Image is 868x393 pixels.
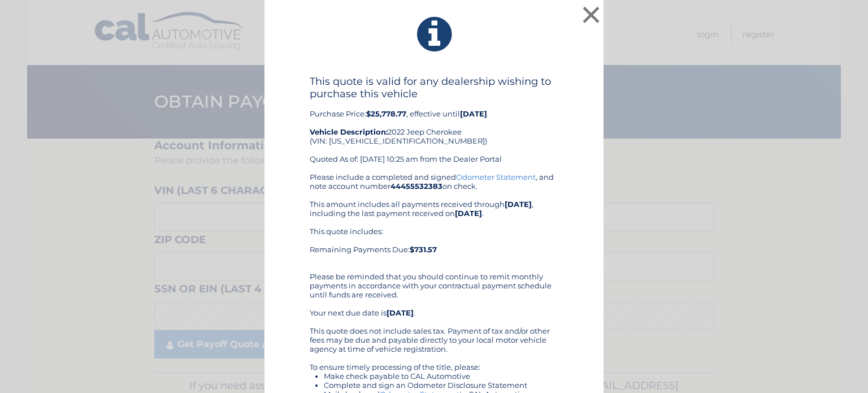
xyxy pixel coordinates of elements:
[310,75,558,172] div: Purchase Price: , effective until 2022 Jeep Cherokee (VIN: [US_VEHICLE_IDENTIFICATION_NUMBER]) Qu...
[310,227,558,263] div: This quote includes: Remaining Payments Due:
[460,109,487,118] b: [DATE]
[410,245,437,254] b: $731.57
[390,182,442,191] b: 44455532383
[324,372,558,381] li: Make check payable to CAL Automotive
[505,200,532,209] b: [DATE]
[387,308,414,317] b: [DATE]
[580,3,602,26] button: ×
[456,172,536,182] a: Odometer Statement
[366,109,406,118] b: $25,778.77
[310,75,558,100] h4: This quote is valid for any dealership wishing to purchase this vehicle
[324,381,558,390] li: Complete and sign an Odometer Disclosure Statement
[310,127,388,136] strong: Vehicle Description:
[455,209,482,218] b: [DATE]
